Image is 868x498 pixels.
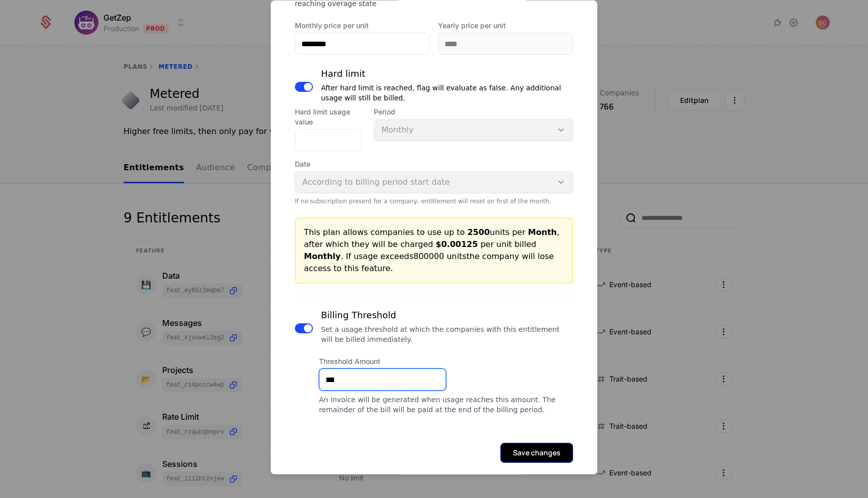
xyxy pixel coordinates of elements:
[438,21,573,31] label: Yearly price per unit
[295,21,430,31] label: Monthly price per unit
[321,67,573,81] div: Hard limit
[436,239,478,249] span: $0.00125
[374,107,573,117] span: Period
[528,227,557,237] span: Month
[321,83,573,103] div: After hard limit is reached, flag will evaluate as false. Any additional usage will still be billed.
[467,227,490,237] span: 2500
[319,395,573,415] div: An invoice will be generated when usage reaches this amount. The remainder of the bill will be pa...
[319,356,446,366] label: Threshold Amount
[295,197,573,205] div: If no subscription present for a company, entitlement will reset on first of the month.
[321,324,573,344] div: Set a usage threshold at which the companies with this entitlement will be billed immediately.
[500,443,573,463] button: Save changes
[304,252,341,261] span: Monthly
[295,159,573,169] span: Date
[295,107,362,127] label: Hard limit usage value
[321,308,573,322] div: Billing Threshold
[304,226,564,275] div: This plan allows companies to use up to units per , after which they will be charged per unit bil...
